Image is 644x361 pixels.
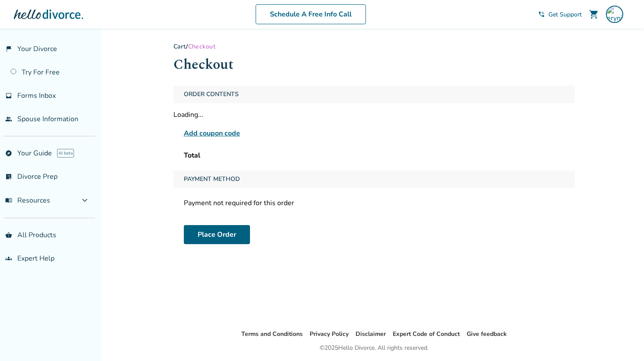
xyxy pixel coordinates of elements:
a: Privacy Policy [310,330,349,338]
span: people [5,116,12,122]
span: menu_book [5,197,12,204]
a: phone_in_talkGet Support [538,10,582,19]
span: list_alt_check [5,173,12,180]
span: Payment Method [180,171,244,188]
span: shopping_cart [589,9,599,19]
a: Schedule A Free Info Call [256,4,366,24]
li: Give feedback [467,329,507,339]
h1: Checkout [173,54,575,75]
span: inbox [5,92,12,99]
span: Order Contents [180,86,242,103]
span: Forms Inbox [17,91,56,100]
span: Add coupon code [184,128,240,139]
span: Total [184,151,200,160]
div: © 2025 Hello Divorce. All rights reserved. [320,343,429,353]
div: / [173,42,575,51]
span: Get Support [548,10,582,19]
a: Terms and Conditions [241,330,303,338]
li: Disclaimer [356,329,386,339]
a: Cart [173,42,186,51]
span: expand_more [80,195,90,206]
span: phone_in_talk [538,11,545,18]
span: shopping_basket [5,232,12,239]
div: Loading... [173,110,575,119]
span: Checkout [188,42,215,51]
img: eryninouye@gmail.com [606,6,623,23]
a: Expert Code of Conduct [393,330,460,338]
span: explore [5,150,12,157]
button: Place Order [184,225,250,244]
span: flag_2 [5,45,12,52]
span: groups [5,255,12,262]
div: Payment not required for this order [173,195,575,211]
span: AI beta [57,149,74,158]
span: Resources [5,196,50,205]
